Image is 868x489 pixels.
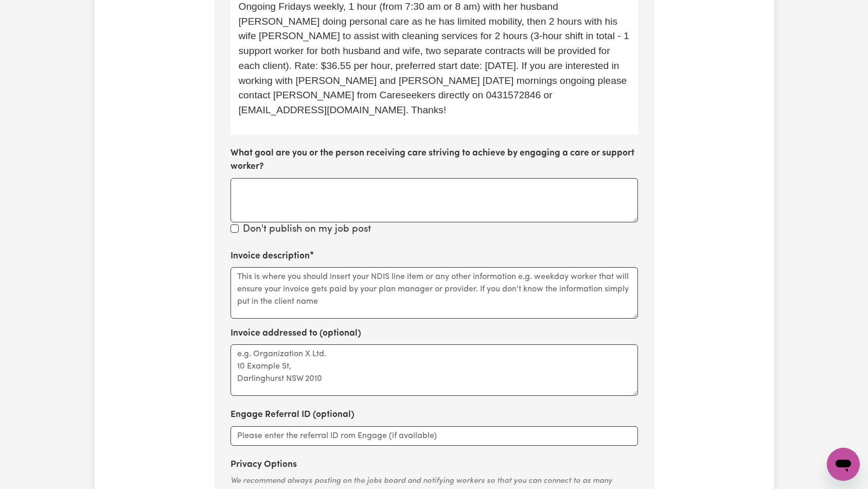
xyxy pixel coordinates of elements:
label: Engage Referral ID (optional) [231,408,355,422]
label: Invoice description [231,250,310,263]
label: What goal are you or the person receiving care striving to achieve by engaging a care or support ... [231,147,638,174]
iframe: Button to launch messaging window [827,448,860,481]
span: Ongoing Fridays weekly, 1 hour (from 7:30 am or 8 am) with her husband [PERSON_NAME] doing person... [239,1,632,116]
label: Invoice addressed to (optional) [231,327,361,340]
label: Don't publish on my job post [243,222,371,237]
label: Privacy Options [231,458,297,471]
input: Please enter the referral ID rom Engage (if available) [231,426,638,446]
